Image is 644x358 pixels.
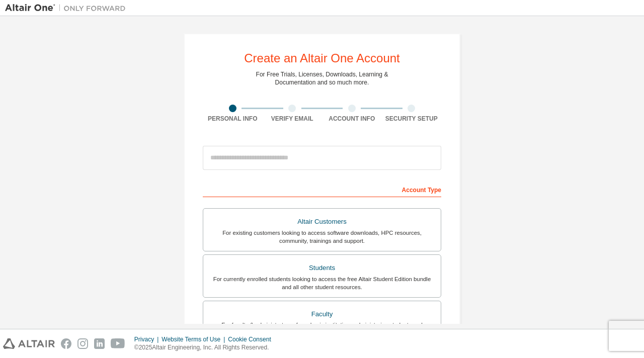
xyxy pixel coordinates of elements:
[228,335,277,343] div: Cookie Consent
[322,115,382,123] div: Account Info
[256,70,388,86] div: For Free Trials, Licenses, Downloads, Learning & Documentation and so much more.
[203,181,441,197] div: Account Type
[134,335,162,343] div: Privacy
[77,338,88,349] img: instagram.svg
[209,215,435,229] div: Altair Customers
[209,307,435,321] div: Faculty
[209,275,435,291] div: For currently enrolled students looking to access the free Altair Student Edition bundle and all ...
[162,335,228,343] div: Website Terms of Use
[244,52,400,64] div: Create an Altair One Account
[5,3,131,13] img: Altair One
[3,338,55,349] img: altair_logo.svg
[111,338,125,349] img: youtube.svg
[203,115,263,123] div: Personal Info
[209,261,435,275] div: Students
[209,321,435,337] div: For faculty & administrators of academic institutions administering students and accessing softwa...
[61,338,71,349] img: facebook.svg
[134,343,277,352] p: © 2025 Altair Engineering, Inc. All Rights Reserved.
[94,338,105,349] img: linkedin.svg
[382,115,442,123] div: Security Setup
[263,115,323,123] div: Verify Email
[209,229,435,245] div: For existing customers looking to access software downloads, HPC resources, community, trainings ...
